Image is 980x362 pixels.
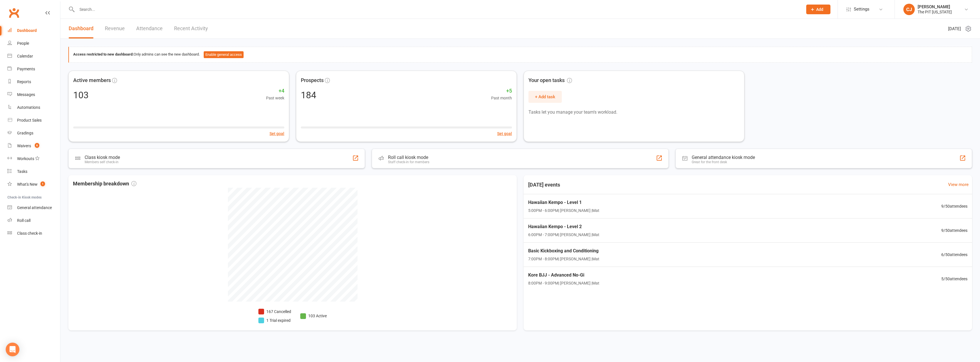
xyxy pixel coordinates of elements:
a: Class kiosk mode [7,227,60,240]
span: 6 [35,143,39,148]
input: Search... [75,5,799,13]
span: Kore BJJ - Advanced No-Gi [528,271,599,279]
a: Roll call [7,214,60,227]
span: 9 / 50 attendees [941,203,967,209]
span: Your open tasks [528,76,572,85]
a: Tasks [7,165,60,178]
a: Product Sales [7,114,60,127]
div: Dashboard [17,28,37,33]
span: Active members [73,76,111,85]
div: Class check-in [17,231,42,236]
li: 103 Active [300,313,327,319]
a: Dashboard [7,24,60,37]
div: Payments [17,67,35,71]
span: [DATE] [948,25,961,32]
a: Payments [7,63,60,75]
div: Roll call kiosk mode [388,155,429,160]
div: People [17,41,29,46]
a: General attendance kiosk mode [7,201,60,214]
button: + Add task [528,91,562,103]
div: General attendance [17,205,52,210]
span: Prospects [301,76,324,85]
span: Hawaiian Kempo - Level 1 [528,199,599,206]
a: Calendar [7,50,60,63]
span: 9 / 50 attendees [941,227,967,234]
a: Dashboard [69,19,93,38]
a: What's New1 [7,178,60,191]
span: +5 [491,87,512,95]
div: Messages [17,92,35,97]
button: Add [806,5,830,14]
span: 5:00PM - 6:00PM | [PERSON_NAME] | Mat [528,207,599,214]
button: Set goal [497,130,512,137]
div: Class kiosk mode [85,155,120,160]
div: Calendar [17,54,33,58]
div: The PIT [US_STATE] [918,9,952,15]
span: 6 / 50 attendees [941,251,967,258]
div: Open Intercom Messenger [6,343,19,356]
a: People [7,37,60,50]
button: Set goal [269,130,284,137]
div: General attendance kiosk mode [692,155,755,160]
a: Workouts [7,152,60,165]
a: Automations [7,101,60,114]
span: 6:00PM - 7:00PM | [PERSON_NAME] | Mat [528,232,599,238]
div: Reports [17,79,31,84]
div: Product Sales [17,118,42,122]
div: Only admins can see the new dashboard. [73,51,967,58]
p: Tasks let you manage your team's workload. [528,109,740,116]
div: Roll call [17,218,30,223]
div: What's New [17,182,38,187]
a: Messages [7,88,60,101]
span: Past month [491,95,512,101]
div: [PERSON_NAME] [918,4,952,9]
div: 103 [73,91,89,100]
div: Great for the front desk [692,160,755,164]
div: Members self check-in [85,160,120,164]
a: Attendance [136,19,163,38]
div: Tasks [17,169,27,174]
span: 8:00PM - 9:00PM | [PERSON_NAME] | Mat [528,280,599,286]
a: Waivers 6 [7,140,60,152]
div: Staff check-in for members [388,160,429,164]
span: Add [816,7,823,12]
a: Recent Activity [174,19,208,38]
a: View more [948,181,969,188]
span: 7:00PM - 8:00PM | [PERSON_NAME] | Mat [528,256,599,262]
span: 5 / 50 attendees [941,276,967,282]
span: Membership breakdown [73,180,136,188]
h3: [DATE] events [524,180,565,190]
div: Waivers [17,144,31,148]
span: Hawaiian Kempo - Level 2 [528,223,599,230]
button: Enable general access [204,51,244,58]
div: 184 [301,91,316,100]
div: Gradings [17,131,33,135]
li: 167 Cancelled [258,308,291,315]
a: Clubworx [7,6,21,20]
li: 1 Trial expired [258,317,291,324]
span: +4 [266,87,284,95]
span: Past week [266,95,284,101]
a: Gradings [7,127,60,140]
div: Automations [17,105,40,110]
span: 1 [40,181,45,186]
a: Reports [7,75,60,88]
strong: Access restricted to new dashboard: [73,52,134,56]
a: Revenue [105,19,125,38]
span: Basic Kickboxing and Conditioning [528,247,599,255]
span: Settings [854,3,869,16]
div: Workouts [17,156,34,161]
div: CJ [903,4,915,15]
